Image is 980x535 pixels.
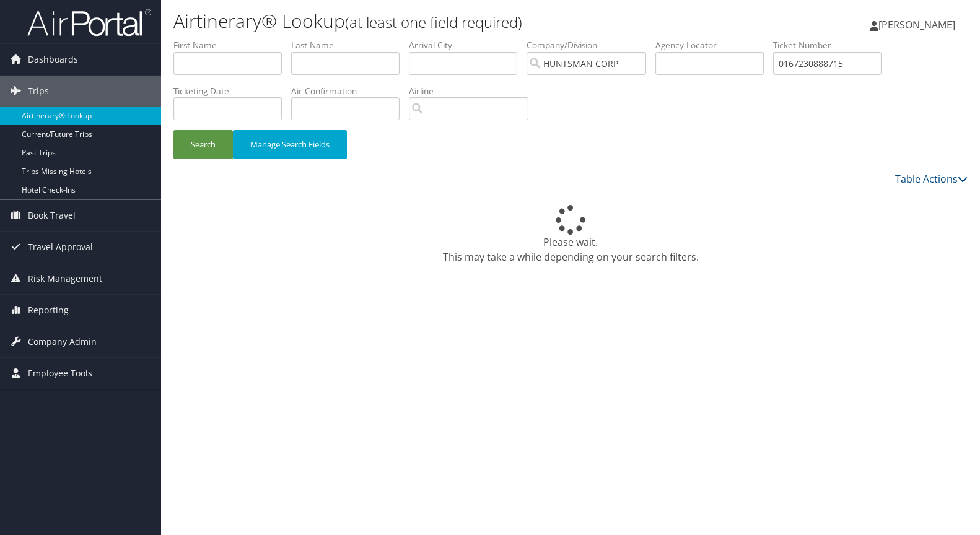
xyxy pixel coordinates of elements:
span: Reporting [28,295,69,326]
a: Table Actions [895,172,968,186]
h1: Airtinerary® Lookup [173,8,703,34]
label: Agency Locator [655,39,773,51]
span: Dashboards [28,44,78,75]
span: Company Admin [28,326,97,357]
label: Ticketing Date [173,85,291,97]
label: Airline [409,85,538,97]
button: Search [173,130,233,159]
label: Last Name [291,39,409,51]
span: Travel Approval [28,232,93,263]
span: [PERSON_NAME] [878,18,955,32]
label: Arrival City [409,39,527,51]
button: Manage Search Fields [233,130,347,159]
label: Company/Division [527,39,655,51]
a: [PERSON_NAME] [870,6,968,43]
span: Risk Management [28,263,102,294]
span: Trips [28,76,49,107]
div: Please wait. This may take a while depending on your search filters. [173,205,968,264]
label: First Name [173,39,291,51]
span: Employee Tools [28,358,92,389]
img: airportal-logo.png [27,8,151,37]
label: Air Confirmation [291,85,409,97]
small: (at least one field required) [345,12,522,32]
span: Book Travel [28,200,76,231]
label: Ticket Number [773,39,891,51]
